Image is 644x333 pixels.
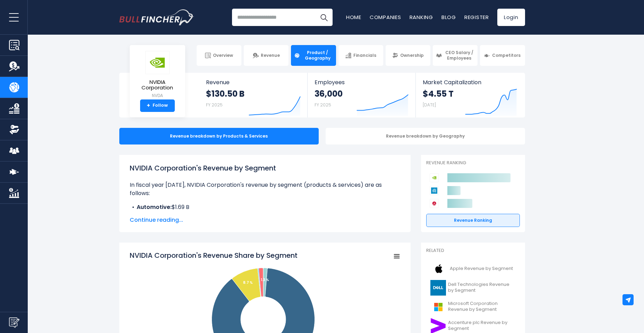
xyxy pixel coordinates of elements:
[426,160,520,166] p: Revenue Ranking
[416,73,524,117] a: Market Capitalization $4.55 T [DATE]
[119,9,194,25] a: Go to homepage
[261,277,269,282] tspan: 1.3 %
[386,45,430,66] a: Ownership
[430,280,446,296] img: DELL logo
[426,297,520,316] a: Microsoft Corporation Revenue by Segment
[423,88,454,99] strong: $4.55 T
[430,261,448,277] img: AAPL logo
[441,14,456,21] a: Blog
[206,88,244,99] strong: $130.50 B
[315,9,333,26] button: Search
[430,186,439,195] img: Applied Materials competitors logo
[199,73,308,117] a: Revenue $130.50 B FY 2025
[444,50,474,61] span: CEO Salary / Employees
[326,128,525,144] div: Revenue breakdown by Geography
[423,79,517,86] span: Market Capitalization
[353,53,376,58] span: Financials
[492,53,521,58] span: Competitors
[244,45,289,66] a: Revenue
[130,216,400,224] span: Continue reading...
[430,173,439,182] img: NVIDIA Corporation competitors logo
[135,79,180,91] span: NVIDIA Corporation
[315,88,343,99] strong: 36,000
[130,251,298,260] tspan: NVIDIA Corporation's Revenue Share by Segment
[130,181,400,198] p: In fiscal year [DATE], NVIDIA Corporation's revenue by segment (products & services) are as follows:
[448,282,516,293] span: Dell Technologies Revenue by Segment
[206,102,223,108] small: FY 2025
[135,51,180,99] a: NVIDIA Corporation NVDA
[448,301,516,313] span: Microsoft Corporation Revenue by Segment
[464,14,489,21] a: Register
[497,9,525,26] a: Login
[480,45,525,66] a: Competitors
[450,266,513,272] span: Apple Revenue by Segment
[430,299,446,315] img: MSFT logo
[308,73,415,117] a: Employees 36,000 FY 2025
[410,14,433,21] a: Ranking
[430,199,439,208] img: Broadcom competitors logo
[147,103,150,109] strong: +
[315,102,331,108] small: FY 2025
[448,320,516,332] span: Accenture plc Revenue by Segment
[433,45,478,66] a: CEO Salary / Employees
[291,45,336,66] a: Product / Geography
[302,50,333,61] span: Product / Geography
[426,214,520,227] a: Revenue Ranking
[137,203,172,211] b: Automotive:
[130,163,400,173] h1: NVIDIA Corporation's Revenue by Segment
[140,99,175,112] a: +Follow
[426,259,520,278] a: Apple Revenue by Segment
[213,53,233,58] span: Overview
[119,9,194,25] img: Bullfincher logo
[130,203,400,211] li: $1.69 B
[243,280,253,285] tspan: 8.7 %
[119,128,319,144] div: Revenue breakdown by Products & Services
[426,248,520,254] p: Related
[426,278,520,297] a: Dell Technologies Revenue by Segment
[400,53,424,58] span: Ownership
[423,102,436,108] small: [DATE]
[206,79,301,86] span: Revenue
[370,14,401,21] a: Companies
[346,14,361,21] a: Home
[197,45,241,66] a: Overview
[261,53,280,58] span: Revenue
[315,79,409,86] span: Employees
[9,124,19,135] img: Ownership
[135,93,180,99] small: NVDA
[338,45,383,66] a: Financials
